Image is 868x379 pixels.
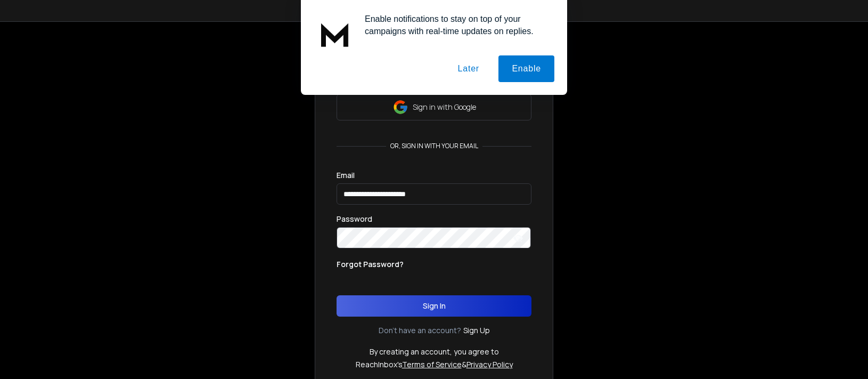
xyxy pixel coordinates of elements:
img: notification icon [314,13,356,55]
button: Later [444,55,492,82]
label: Email [337,172,355,179]
div: Enable notifications to stay on top of your campaigns with real-time updates on replies. [356,13,554,37]
p: ReachInbox's & [356,359,513,370]
label: Password [337,215,372,223]
button: Enable [498,55,554,82]
p: By creating an account, you agree to [370,346,499,357]
p: Sign in with Google [413,102,476,112]
p: Forgot Password? [337,259,404,270]
a: Terms of Service [402,359,462,369]
p: Don't have an account? [379,325,461,336]
p: or, sign in with your email [386,142,482,150]
a: Sign Up [463,325,490,336]
button: Sign in with Google [337,94,531,120]
a: Privacy Policy [466,359,513,369]
button: Sign In [337,295,531,317]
